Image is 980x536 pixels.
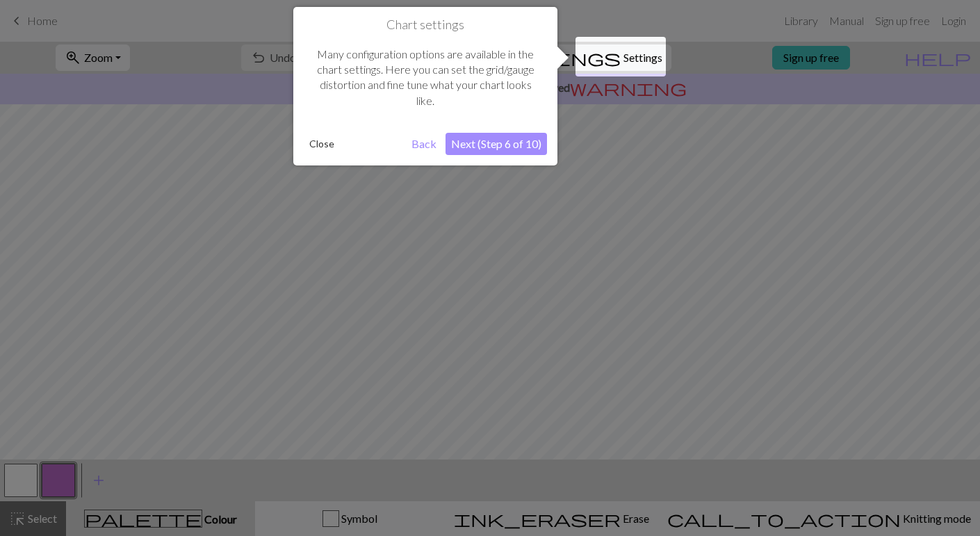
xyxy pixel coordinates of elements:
h1: Chart settings [304,17,547,33]
button: Back [406,133,442,155]
button: Next (Step 6 of 10) [446,133,547,155]
div: Many configuration options are available in the chart settings. Here you can set the grid/gauge d... [304,33,547,123]
div: Chart settings [293,7,557,165]
button: Close [304,133,340,154]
